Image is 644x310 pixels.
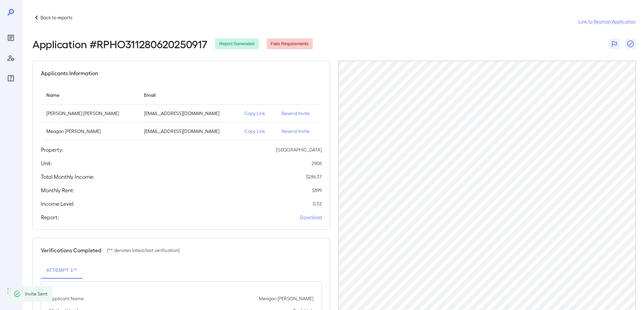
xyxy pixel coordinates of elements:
[41,85,322,140] table: simple table
[300,214,322,221] a: Download
[625,38,636,49] button: Close Report
[312,160,322,167] p: 2806
[49,295,84,302] p: Applicant Name
[46,128,133,135] p: Meagan [PERSON_NAME]
[41,173,94,181] h5: Total Monthly Income:
[282,128,316,135] p: Resend Invite
[282,110,316,117] p: Resend Invite
[41,85,139,105] th: Name
[41,69,98,77] h5: Applicants Information
[41,159,52,167] h5: Unit:
[244,110,271,117] p: Copy Link
[41,262,82,279] button: Attempt 1**
[32,38,207,50] h2: Application # RPHO311280620250917
[25,288,47,300] div: Invite Sent
[312,187,322,194] p: $ 899
[41,213,59,221] h5: Report:
[313,200,322,207] p: 0.32
[244,128,271,135] p: Copy Link
[139,85,239,105] th: Email
[215,41,258,47] span: Report Generated
[144,128,234,135] p: [EMAIL_ADDRESS][DOMAIN_NAME]
[267,41,313,47] span: Fails Requirements
[46,110,133,117] p: [PERSON_NAME] [PERSON_NAME]
[41,246,101,254] h5: Verifications Completed
[5,286,16,297] div: Log Out
[41,14,72,21] p: Back to reports
[107,247,180,254] p: (** denotes latest/last verification)
[609,38,620,49] button: Flag Report
[144,110,234,117] p: [EMAIL_ADDRESS][DOMAIN_NAME]
[578,18,636,25] a: Link to Resman Application
[41,186,74,194] h5: Monthly Rent:
[276,146,322,153] p: [GEOGRAPHIC_DATA]
[5,53,16,63] div: Manage Users
[259,295,313,302] p: Meagan [PERSON_NAME]
[306,173,322,180] p: $ 286.37
[5,32,16,43] div: Reports
[41,200,74,208] h5: Income Level:
[5,73,16,84] div: FAQ
[41,146,63,154] h5: Property:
